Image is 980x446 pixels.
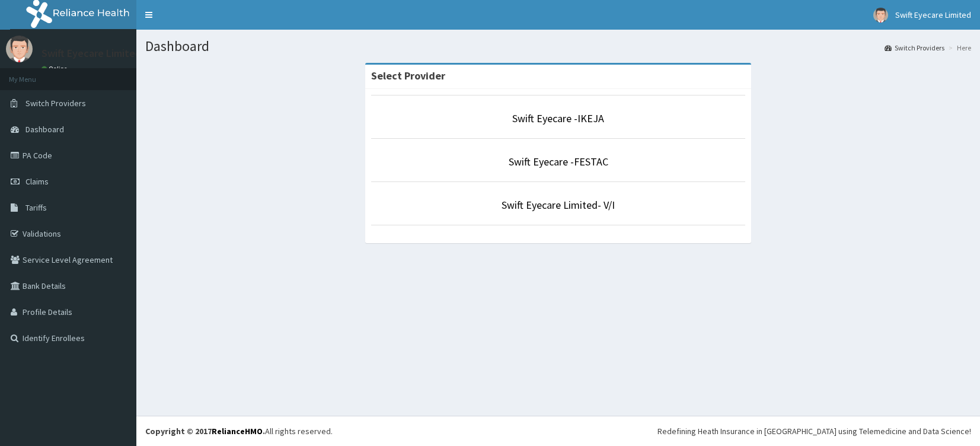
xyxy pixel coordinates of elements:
[512,111,604,125] a: Swift Eyecare -IKEJA
[25,176,49,187] span: Claims
[657,425,971,437] div: Redefining Heath Insurance in [GEOGRAPHIC_DATA] using Telemedicine and Data Science!
[25,124,64,135] span: Dashboard
[145,426,265,437] strong: Copyright © 2017 .
[509,155,608,168] a: Swift Eyecare -FESTAC
[42,48,141,59] p: Swift Eyecare Limited
[145,39,971,54] h1: Dashboard
[873,8,888,23] img: User Image
[6,36,33,62] img: User Image
[895,9,971,20] span: Swift Eyecare Limited
[212,426,263,437] a: RelianceHMO
[136,416,980,446] footer: All rights reserved.
[25,202,47,213] span: Tariffs
[502,198,615,212] a: Swift Eyecare Limited- V/I
[885,43,944,53] a: Switch Providers
[42,65,70,73] a: Online
[946,43,971,53] li: Here
[25,98,86,109] span: Switch Providers
[371,69,445,82] strong: Select Provider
